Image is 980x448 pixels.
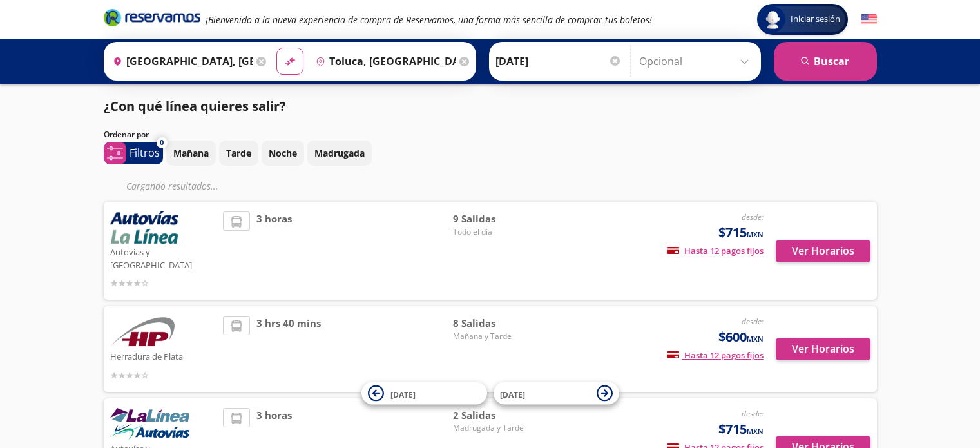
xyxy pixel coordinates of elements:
[110,316,175,348] img: Herradura de Plata
[742,408,764,419] em: desde:
[206,14,652,26] em: ¡Bienvenido a la nueva experiencia de compra de Reservamos, una forma más sencilla de comprar tus...
[453,422,543,434] span: Madrugada y Tarde
[718,327,764,347] span: $600
[453,211,543,226] span: 9 Salidas
[742,211,764,222] em: desde:
[494,382,619,405] button: [DATE]
[776,338,870,360] button: Ver Horarios
[311,45,456,77] input: Buscar Destino
[361,382,487,405] button: [DATE]
[861,12,877,28] button: English
[104,129,149,141] p: Ordenar por
[104,142,163,164] button: 0Filtros
[314,146,365,160] p: Madrugada
[166,141,216,166] button: Mañana
[776,240,870,262] button: Ver Horarios
[495,45,622,77] input: Elegir Fecha
[747,229,764,239] small: MXN
[262,141,304,166] button: Noche
[110,244,217,271] p: Autovías y [GEOGRAPHIC_DATA]
[390,389,416,400] span: [DATE]
[453,316,543,331] span: 8 Salidas
[785,13,845,26] span: Iniciar sesión
[747,426,764,436] small: MXN
[256,316,321,382] span: 3 hrs 40 mins
[453,331,543,342] span: Mañana y Tarde
[307,141,372,166] button: Madrugada
[718,420,764,439] span: $715
[160,137,164,148] span: 0
[718,223,764,242] span: $715
[104,8,200,27] i: Brand Logo
[774,42,877,81] button: Buscar
[110,348,217,364] p: Herradura de Plata
[269,146,297,160] p: Noche
[256,211,292,290] span: 3 horas
[742,316,764,327] em: desde:
[453,408,543,423] span: 2 Salidas
[639,45,754,77] input: Opcional
[219,141,258,166] button: Tarde
[500,389,525,400] span: [DATE]
[130,145,160,161] p: Filtros
[747,334,764,344] small: MXN
[126,180,218,192] em: Cargando resultados ...
[667,349,764,361] span: Hasta 12 pagos fijos
[104,97,286,116] p: ¿Con qué línea quieres salir?
[453,226,543,238] span: Todo el día
[667,245,764,257] span: Hasta 12 pagos fijos
[110,211,178,244] img: Autovías y La Línea
[226,146,251,160] p: Tarde
[173,146,209,160] p: Mañana
[110,408,189,440] img: Autovías y La Línea
[108,45,253,77] input: Buscar Origen
[104,8,200,31] a: Brand Logo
